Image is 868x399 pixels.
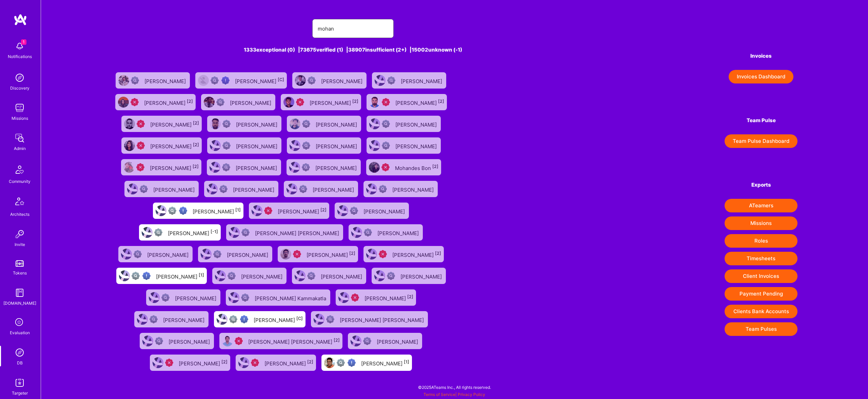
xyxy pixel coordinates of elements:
div: DB [17,359,23,366]
div: [PERSON_NAME] [153,185,196,193]
img: Not fully vetted [229,315,237,323]
img: User Avatar [121,249,132,260]
a: User AvatarUnqualified[PERSON_NAME][2] [118,156,204,178]
div: [PERSON_NAME] [310,98,358,107]
a: User AvatarNot fully vettedHigh Potential User[PERSON_NAME][1] [319,352,415,374]
img: Not Scrubbed [140,185,148,193]
button: Missions [725,216,797,230]
a: Invoices Dashboard [725,70,797,83]
img: User Avatar [229,227,240,238]
a: User AvatarNot Scrubbed[PERSON_NAME] [122,178,201,200]
a: User AvatarNot Scrubbed[PERSON_NAME] [284,135,364,156]
img: Not Scrubbed [241,293,249,302]
img: Not Scrubbed [213,250,221,258]
img: Not Scrubbed [382,120,390,128]
img: Not fully vetted [154,228,162,236]
img: logo [14,14,27,26]
a: User AvatarUnqualified[PERSON_NAME] [PERSON_NAME][2] [217,330,345,352]
a: User AvatarNot Scrubbed[PERSON_NAME] [369,70,449,91]
img: Not Scrubbed [222,141,231,150]
img: guide book [13,286,26,300]
div: [PERSON_NAME] [236,119,279,128]
div: Admin [14,145,26,152]
a: User AvatarNot fully vettedHigh Potential User[PERSON_NAME][C] [193,70,290,91]
div: [PERSON_NAME] [377,337,419,345]
sup: [2] [193,120,199,126]
button: Invoices Dashboard [729,70,793,83]
a: User AvatarNot Scrubbed[PERSON_NAME] [284,113,364,135]
img: High Potential User [179,207,187,215]
img: User Avatar [366,249,377,260]
img: Admin Search [13,346,26,359]
div: [PERSON_NAME] [321,271,363,280]
img: User Avatar [153,357,163,368]
img: User Avatar [314,314,324,325]
img: User Avatar [374,270,385,281]
img: High Potential User [348,359,356,367]
a: User AvatarUnqualified[PERSON_NAME][2] [361,243,447,265]
a: User AvatarNot Scrubbed[PERSON_NAME] [201,178,281,200]
img: User Avatar [366,184,377,194]
img: User Avatar [210,118,221,129]
sup: [C] [278,77,284,82]
img: Unqualified [379,250,387,258]
img: User Avatar [351,227,362,238]
img: User Avatar [207,184,218,194]
img: Unqualified [137,141,145,150]
div: [PERSON_NAME] [230,98,273,107]
img: User Avatar [369,140,380,151]
img: Not Scrubbed [150,315,158,323]
img: Not Scrubbed [326,315,334,323]
img: User Avatar [118,97,129,108]
img: User Avatar [142,227,153,238]
a: User AvatarNot Scrubbed[PERSON_NAME] [361,178,440,200]
a: Privacy Policy [458,392,485,397]
a: User AvatarUnqualified[PERSON_NAME][2] [333,287,419,308]
a: User AvatarUnqualified[PERSON_NAME][2] [233,352,319,374]
img: Unqualified [296,98,304,106]
sup: [2] [349,251,355,256]
img: Architects [12,194,28,211]
img: Not fully vetted [337,359,345,367]
div: [PERSON_NAME] [169,337,211,345]
img: User Avatar [229,292,239,303]
img: Unqualified [381,163,390,171]
a: User AvatarNot fully vetted[PERSON_NAME][-1] [136,222,223,243]
div: [PERSON_NAME] [264,358,313,367]
div: [PERSON_NAME] [363,206,406,215]
img: Not fully vetted [168,207,176,215]
div: [PERSON_NAME] [PERSON_NAME] [340,315,425,324]
div: 1333 exceptional (0) | 73675 verified (1) | 38907 insufficient (2+) | 15002 unknown (-1) [112,46,595,53]
div: [DOMAIN_NAME] [3,300,36,307]
div: Notifications [8,53,32,60]
div: [PERSON_NAME] [163,315,206,324]
button: Roles [725,234,797,248]
img: Not Scrubbed [379,185,387,193]
div: [PERSON_NAME] [307,250,355,259]
img: User Avatar [210,162,220,173]
div: [PERSON_NAME] [150,163,199,172]
div: [PERSON_NAME] [156,271,204,280]
a: User AvatarNot Scrubbed[PERSON_NAME] [195,243,275,265]
div: [PERSON_NAME] [321,76,364,85]
img: Not Scrubbed [302,163,310,171]
a: User AvatarNot Scrubbed[PERSON_NAME] [364,113,443,135]
img: teamwork [13,101,26,115]
img: User Avatar [252,205,262,216]
a: User AvatarNot Scrubbed[PERSON_NAME] [198,91,278,113]
div: [PERSON_NAME] [168,228,218,237]
div: [PERSON_NAME] [400,271,443,280]
a: User AvatarNot Scrubbed[PERSON_NAME] [116,243,195,265]
img: bell [13,39,26,53]
img: Unqualified [136,163,144,171]
a: User AvatarNot Scrubbed[PERSON_NAME] [143,287,223,308]
a: User AvatarUnqualifiedMohandes Bon[2] [363,156,444,178]
div: [PERSON_NAME] [PERSON_NAME] [248,337,340,345]
img: User Avatar [198,75,209,86]
button: Payment Pending [725,287,797,301]
a: User AvatarNot Scrubbed[PERSON_NAME] [369,265,449,287]
a: User AvatarUnqualified[PERSON_NAME][2] [275,243,361,265]
a: User AvatarUnqualified[PERSON_NAME][2] [119,113,204,135]
img: Unqualified [293,250,301,258]
div: [PERSON_NAME] [316,141,358,150]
